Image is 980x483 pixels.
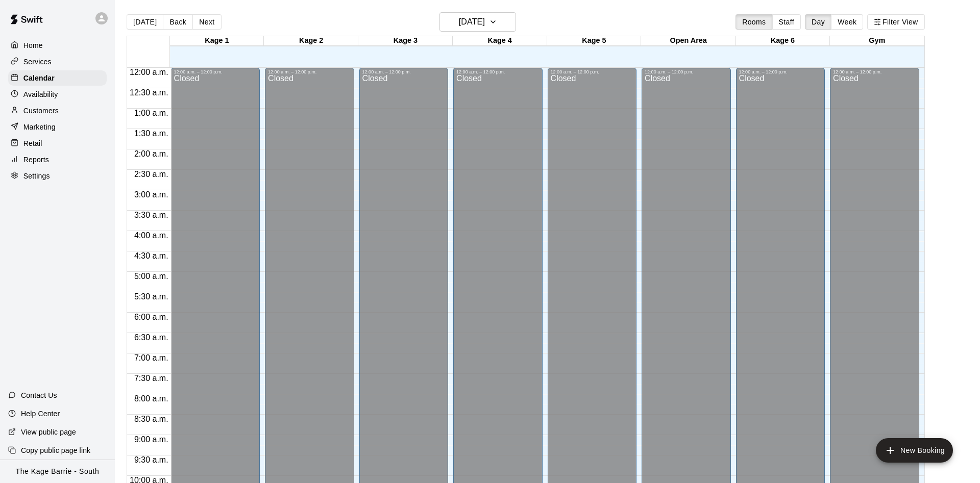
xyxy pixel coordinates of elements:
span: 9:00 a.m. [132,435,171,444]
button: Staff [772,14,801,30]
span: 2:00 a.m. [132,149,171,158]
button: Back [163,14,193,30]
span: 3:00 a.m. [132,190,171,199]
button: Day [805,14,831,30]
div: Kage 6 [736,36,830,46]
a: Home [8,38,107,53]
p: Marketing [23,122,56,132]
p: Customers [23,106,59,116]
a: Settings [8,168,107,184]
p: Copy public page link [21,445,90,455]
span: 4:00 a.m. [132,231,171,240]
p: Contact Us [21,390,57,400]
div: 12:00 a.m. – 12:00 p.m. [456,69,540,74]
a: Marketing [8,119,107,135]
span: 9:30 a.m. [132,455,171,464]
div: Kage 1 [170,36,264,46]
button: Rooms [736,14,772,30]
p: View public page [21,427,76,437]
span: 3:30 a.m. [132,211,171,219]
div: Open Area [641,36,736,46]
div: Kage 5 [547,36,642,46]
span: 7:30 a.m. [132,374,171,383]
span: 7:00 a.m. [132,353,171,362]
a: Services [8,54,107,69]
button: Next [192,14,221,30]
p: Calendar [23,73,55,83]
div: Kage 3 [358,36,453,46]
span: 6:30 a.m. [132,333,171,342]
div: Kage 2 [264,36,358,46]
button: Filter View [867,14,924,30]
p: Availability [23,89,58,99]
button: add [876,438,953,463]
span: 5:30 a.m. [132,292,171,301]
span: 8:00 a.m. [132,394,171,403]
span: 6:00 a.m. [132,313,171,321]
p: Retail [23,138,42,148]
div: 12:00 a.m. – 12:00 p.m. [833,69,916,74]
div: 12:00 a.m. – 12:00 p.m. [551,69,634,74]
span: 1:00 a.m. [132,109,171,117]
p: Settings [23,171,50,181]
div: Gym [830,36,924,46]
span: 4:30 a.m. [132,251,171,260]
div: 12:00 a.m. – 12:00 p.m. [362,69,446,74]
p: The Kage Barrie - South [16,466,100,477]
span: 5:00 a.m. [132,272,171,281]
span: 12:00 a.m. [127,68,171,77]
a: Availability [8,87,107,102]
span: 12:30 a.m. [127,88,171,97]
div: Kage 4 [453,36,547,46]
span: 2:30 a.m. [132,170,171,179]
div: 12:00 a.m. – 12:00 p.m. [645,69,728,74]
span: 1:30 a.m. [132,129,171,138]
span: 8:30 a.m. [132,415,171,423]
h6: [DATE] [459,15,485,29]
div: 12:00 a.m. – 12:00 p.m. [174,69,257,74]
button: [DATE] [127,14,163,30]
a: Calendar [8,70,107,86]
button: Week [831,14,863,30]
p: Help Center [21,409,60,419]
div: 12:00 a.m. – 12:00 p.m. [739,69,822,74]
a: Customers [8,103,107,118]
div: 12:00 a.m. – 12:00 p.m. [268,69,351,74]
p: Home [23,40,43,50]
a: Retail [8,136,107,151]
p: Services [23,57,52,67]
a: Reports [8,152,107,167]
button: [DATE] [439,12,516,32]
p: Reports [23,155,49,165]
